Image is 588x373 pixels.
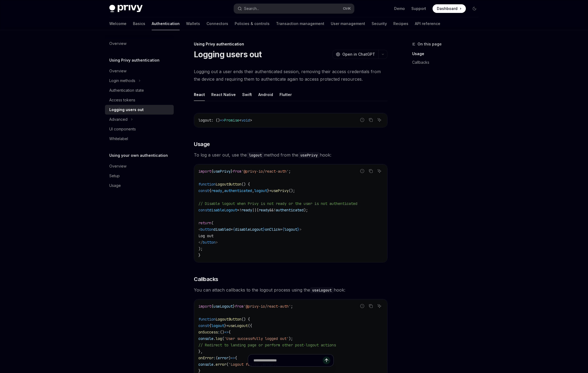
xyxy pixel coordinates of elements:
[224,330,228,335] span: =>
[194,41,387,47] div: Using Privy authentication
[105,86,174,95] a: Authentication state
[291,304,293,309] span: ;
[198,240,203,245] span: </
[239,118,241,123] span: <
[220,118,224,123] span: =>
[198,188,209,193] span: const
[109,106,144,113] div: Logging users out
[216,317,241,322] span: LogoutButton
[109,87,144,94] div: Authentication state
[276,208,304,212] span: authenticated
[433,4,466,13] a: Dashboard
[394,6,405,11] a: Demo
[105,66,174,76] a: Overview
[216,240,218,245] span: >
[198,330,218,335] span: onSuccess
[198,221,211,225] span: return
[198,118,211,123] span: logout
[269,208,274,212] span: &&
[198,233,213,238] span: Log out
[224,323,226,328] span: }
[228,323,248,328] span: useLogout
[109,57,159,63] h5: Using Privy authentication
[265,227,280,232] span: onClick
[415,17,440,30] a: API reference
[235,304,244,309] span: from
[299,227,302,232] span: >
[269,188,271,193] span: =
[109,17,126,30] a: Welcome
[213,304,233,309] span: useLogout
[376,116,383,123] button: Ask AI
[198,169,211,174] span: import
[289,169,291,174] span: ;
[186,17,200,30] a: Wallets
[376,303,383,310] button: Ask AI
[331,17,365,30] a: User management
[332,50,378,59] button: Open in ChatGPT
[213,336,216,341] span: .
[235,227,263,232] span: disableLogout
[105,181,174,190] a: Usage
[211,221,213,225] span: (
[376,168,383,175] button: Ask AI
[206,17,228,30] a: Connectors
[198,317,216,322] span: function
[228,330,231,335] span: {
[211,118,220,123] span: : ()
[276,17,324,30] a: Transaction management
[220,330,224,335] span: ()
[231,227,233,232] span: =
[304,208,308,212] span: );
[297,227,299,232] span: }
[198,201,357,206] span: // Disable logout when Privy is not ready or the user is not authenticated
[198,253,201,258] span: }
[470,4,479,13] button: Toggle dark mode
[367,116,374,123] button: Copy the contents from the code block
[109,182,121,189] div: Usage
[105,161,174,171] a: Overview
[198,343,336,347] span: // Redirect to landing page or perform other post-logout actions
[105,39,174,48] a: Overview
[247,152,264,158] code: logout
[105,124,174,134] a: UI components
[109,40,126,47] div: Overview
[109,163,126,169] div: Overview
[198,349,203,354] span: },
[244,5,259,12] div: Search...
[254,188,267,193] span: logout
[343,6,351,11] span: Ctrl K
[234,4,354,13] button: Open search
[289,336,293,341] span: );
[109,136,128,142] div: Whitelabel
[224,118,239,123] span: Promise
[211,323,224,328] span: logout
[222,188,224,193] span: ,
[412,58,483,67] a: Callbacks
[109,116,128,123] div: Advanced
[250,118,252,123] span: >
[241,317,250,322] span: () {
[105,105,174,115] a: Logging users out
[105,76,174,86] button: Toggle Login methods section
[211,88,236,101] div: React Native
[198,227,201,232] span: <
[109,152,168,159] h5: Using your own authentication
[218,330,220,335] span: :
[213,227,231,232] span: disabled
[109,97,135,103] div: Access tokens
[241,118,250,123] span: void
[152,17,180,30] a: Authentication
[209,188,211,193] span: {
[198,304,211,309] span: import
[133,17,145,30] a: Basics
[248,323,252,328] span: ({
[194,140,210,148] span: Usage
[198,182,216,187] span: function
[105,171,174,181] a: Setup
[216,336,222,341] span: log
[437,6,458,11] span: Dashboard
[411,6,426,11] a: Support
[367,303,374,310] button: Copy the contents from the code block
[233,227,235,232] span: {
